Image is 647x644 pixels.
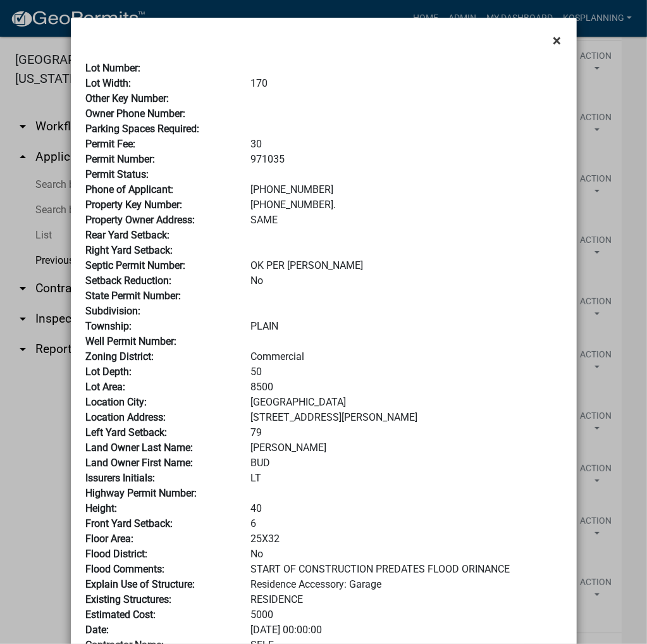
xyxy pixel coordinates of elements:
[86,259,186,271] b: Septic Permit Number:
[241,516,570,531] div: 6
[86,548,148,560] b: Flood District:
[86,381,126,393] b: Lot Area:
[241,258,570,273] div: OK PER [PERSON_NAME]
[86,275,172,287] b: Setback Reduction:
[86,92,169,104] b: Other Key Number:
[86,214,195,226] b: Property Owner Address:
[241,440,570,455] div: [PERSON_NAME]
[241,197,570,213] div: [PHONE_NUMBER].
[241,607,570,622] div: 5000
[241,531,570,547] div: 25X32
[241,547,570,562] div: No
[86,77,132,89] b: Lot Width:
[86,457,194,469] b: Land Owner First Name:
[86,533,134,545] b: Floor Area:
[86,244,173,256] b: Right Yard Setback:
[86,229,170,241] b: Rear Yard Setback:
[86,183,174,195] b: Phone of Applicant:
[86,411,166,423] b: Location Address:
[86,199,183,211] b: Property Key Number:
[86,396,147,408] b: Location City:
[86,609,156,621] b: Estimated Cost:
[241,562,570,577] div: START OF CONSTRUCTION PREDATES FLOOD ORINANCE
[241,364,570,380] div: 50
[241,501,570,516] div: 40
[86,578,195,590] b: Explain Use of Structure:
[241,182,570,197] div: [PHONE_NUMBER]
[241,273,570,288] div: No
[86,62,141,74] b: Lot Number:
[86,290,182,302] b: State Permit Number:
[86,168,149,180] b: Permit Status:
[86,442,194,454] b: Land Owner Last Name:
[241,319,570,334] div: PLAIN
[241,76,570,91] div: 170
[86,123,200,135] b: Parking Spaces Required:
[241,152,570,167] div: 971035
[241,137,570,152] div: 30
[241,349,570,364] div: Commercial
[86,320,132,332] b: Township:
[86,472,156,484] b: Issurers Initials:
[86,305,141,317] b: Subdivision:
[86,593,172,605] b: Existing Structures:
[241,455,570,471] div: BUD
[241,471,570,486] div: LT
[86,502,118,514] b: Height:
[86,138,136,150] b: Permit Fee:
[241,395,570,410] div: [GEOGRAPHIC_DATA]
[241,380,570,395] div: 8500
[241,622,570,638] div: [DATE] 00:00:00
[241,410,570,425] div: [STREET_ADDRESS][PERSON_NAME]
[86,350,154,362] b: Zoning District:
[241,577,570,592] div: Residence Accessory: Garage
[553,32,562,49] span: ×
[241,592,570,607] div: RESIDENCE
[86,563,165,575] b: Flood Comments:
[86,517,173,529] b: Front Yard Setback:
[86,335,177,347] b: Well Permit Number:
[241,213,570,228] div: SAME
[86,366,132,378] b: Lot Depth:
[86,487,197,499] b: Highway Permit Number:
[86,426,168,438] b: Left Yard Setback:
[86,624,109,636] b: Date:
[86,108,186,120] b: Owner Phone Number:
[86,153,156,165] b: Permit Number:
[241,425,570,440] div: 79
[543,23,572,58] button: Close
